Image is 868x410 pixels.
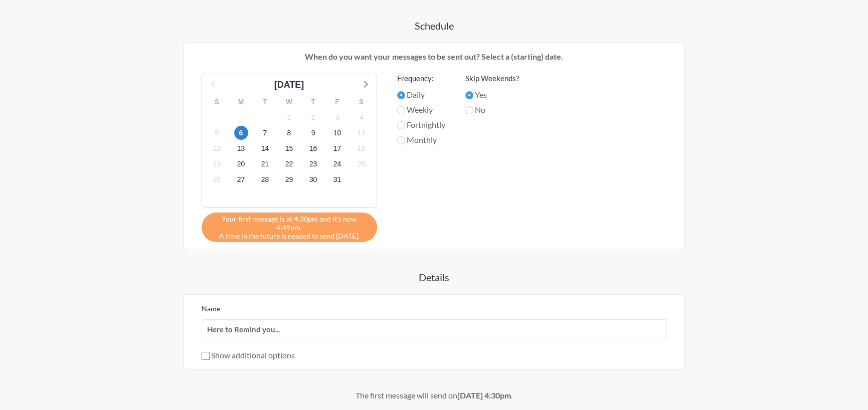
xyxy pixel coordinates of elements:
label: Weekly [397,104,445,116]
span: Saturday, November 8, 2025 [282,126,296,140]
p: When do you want your messages to be sent out? Select a (starting) date. [192,51,677,63]
h4: Details [143,270,725,284]
span: Monday, November 10, 2025 [330,126,344,140]
span: Saturday, November 15, 2025 [282,142,296,156]
label: Skip Weekends? [465,73,519,84]
label: Daily [397,89,445,101]
span: Friday, November 28, 2025 [258,173,272,187]
span: Saturday, November 1, 2025 [282,110,296,124]
div: A time in the future is needed to send [DATE]. [202,213,377,242]
span: Tuesday, November 11, 2025 [355,126,369,140]
input: Daily [397,91,405,99]
label: Show additional options [202,350,295,360]
span: Wednesday, November 19, 2025 [210,157,224,171]
span: Wednesday, November 26, 2025 [210,173,224,187]
span: Monday, November 3, 2025 [330,110,344,124]
span: Thursday, November 6, 2025 [234,126,248,140]
h4: Schedule [143,19,725,33]
label: Monthly [397,134,445,146]
label: Name [202,304,220,313]
span: Friday, November 7, 2025 [258,126,272,140]
span: Thursday, November 13, 2025 [234,142,248,156]
div: T [301,94,325,110]
span: Tuesday, November 4, 2025 [355,110,369,124]
div: S [205,94,229,110]
span: Sunday, November 2, 2025 [306,110,320,124]
input: Monthly [397,136,405,144]
span: Thursday, November 27, 2025 [234,173,248,187]
strong: [DATE] 4:30pm [457,390,511,400]
label: No [465,104,519,116]
input: Yes [465,91,473,99]
div: [DATE] [270,78,308,92]
span: Saturday, November 22, 2025 [282,157,296,171]
div: M [229,94,253,110]
div: S [350,94,374,110]
div: T [253,94,277,110]
span: Sunday, November 23, 2025 [306,157,320,171]
input: We suggest a 2 to 4 word name [202,319,667,339]
input: Show additional options [202,352,210,360]
div: F [325,94,350,110]
span: Sunday, November 30, 2025 [306,173,320,187]
input: Fortnightly [397,121,405,129]
span: Tuesday, November 25, 2025 [355,157,369,171]
input: Weekly [397,106,405,114]
span: Friday, November 14, 2025 [258,142,272,156]
input: No [465,106,473,114]
span: Monday, November 17, 2025 [330,142,344,156]
label: Frequency: [397,73,445,84]
span: Wednesday, November 12, 2025 [210,142,224,156]
span: Friday, November 21, 2025 [258,157,272,171]
span: Sunday, November 16, 2025 [306,142,320,156]
div: The first message will send on . [143,389,725,401]
span: Wednesday, November 5, 2025 [210,126,224,140]
span: Saturday, November 29, 2025 [282,173,296,187]
span: Sunday, November 9, 2025 [306,126,320,140]
span: Your first message is at 4:30pm and it's now 4:49pm. [209,215,370,232]
span: Monday, December 1, 2025 [330,173,344,187]
span: Monday, November 24, 2025 [330,157,344,171]
span: Tuesday, November 18, 2025 [355,142,369,156]
span: Thursday, November 20, 2025 [234,157,248,171]
div: W [277,94,301,110]
label: Fortnightly [397,119,445,131]
label: Yes [465,89,519,101]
